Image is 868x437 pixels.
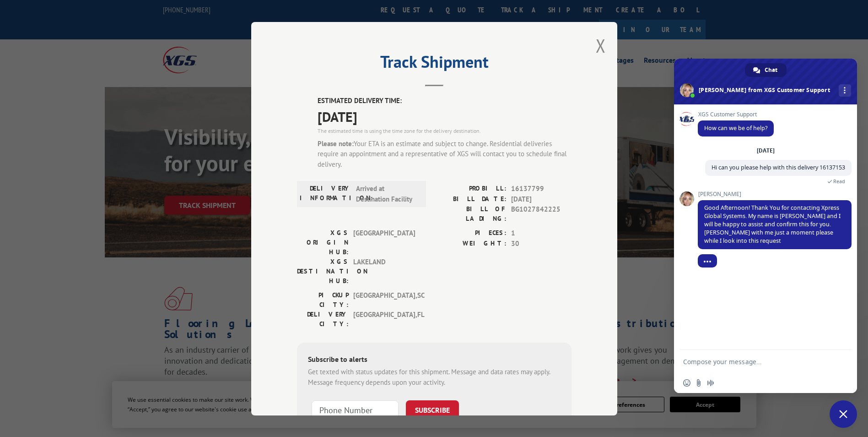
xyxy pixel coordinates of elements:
span: Read [833,178,845,185]
strong: Please note: [318,139,354,147]
div: Subscribe to alerts [308,354,561,367]
span: [GEOGRAPHIC_DATA] [353,228,415,257]
textarea: Compose your message... [683,358,828,366]
span: 16137799 [511,184,571,194]
span: [DATE] [511,194,571,204]
button: Close modal [596,33,606,58]
label: XGS DESTINATION HUB: [297,257,349,286]
span: 30 [511,238,571,249]
span: How can we be of help? [704,124,767,132]
div: Close chat [830,400,857,428]
div: Get texted with status updates for this shipment. Message and data rates may apply. Message frequ... [308,367,561,388]
span: Hi can you please help with this delivery 16137153 [712,164,845,171]
button: SUBSCRIBE [406,400,459,420]
span: Send a file [695,379,702,387]
label: WEIGHT: [434,238,507,249]
label: XGS ORIGIN HUB: [297,228,349,257]
span: Audio message [707,379,714,387]
div: Chat [745,63,787,77]
span: [GEOGRAPHIC_DATA] , FL [353,310,415,329]
label: DELIVERY INFORMATION: [300,184,351,204]
span: Good Afternoon! Thank You for contacting Xpress Global Systems. My name is [PERSON_NAME] and I wi... [704,204,841,245]
label: DELIVERY CITY: [297,310,349,329]
span: [GEOGRAPHIC_DATA] , SC [353,290,415,310]
h2: Track Shipment [297,55,571,73]
span: [PERSON_NAME] [698,191,852,197]
span: BG1027842225 [511,204,571,224]
span: LAKELAND [353,257,415,286]
label: BILL DATE: [434,194,507,204]
span: Chat [765,63,777,77]
span: 1 [511,228,571,239]
label: PIECES: [434,228,507,239]
label: ESTIMATED DELIVERY TIME: [318,96,571,106]
span: [DATE] [318,106,571,126]
input: Phone Number [312,400,399,420]
div: The estimated time is using the time zone for the delivery destination. [318,126,571,135]
span: XGS Customer Support [698,111,774,118]
div: Your ETA is an estimate and subject to change. Residential deliveries require an appointment and ... [318,138,571,169]
span: Arrived at Destination Facility [356,184,418,204]
div: More channels [839,84,851,97]
label: PICKUP CITY: [297,290,349,310]
span: Insert an emoji [683,379,690,387]
label: PROBILL: [434,184,507,194]
div: [DATE] [757,148,775,153]
label: BILL OF LADING: [434,204,507,224]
